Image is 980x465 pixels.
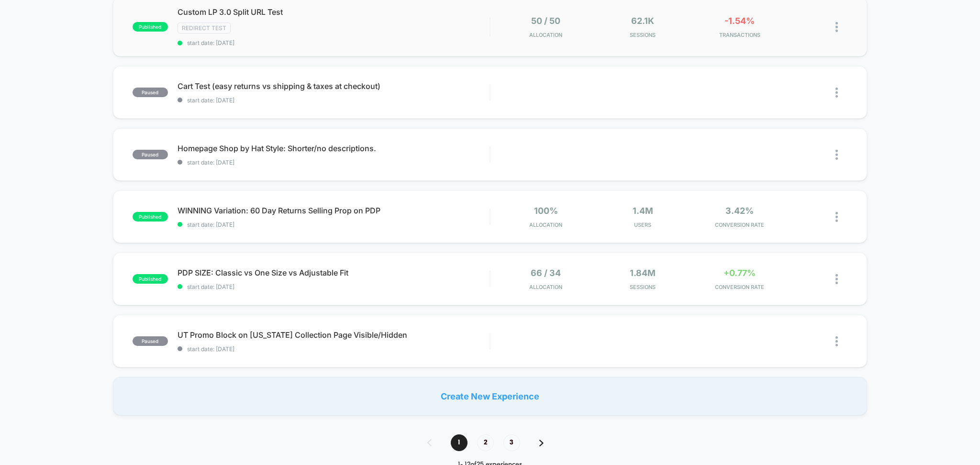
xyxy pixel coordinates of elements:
[630,268,656,278] span: 1.84M
[133,274,168,284] span: published
[724,268,756,278] span: +0.77%
[178,97,490,104] span: start date: [DATE]
[534,206,558,216] span: 100%
[529,221,562,228] span: Allocation
[694,32,786,38] span: TRANSACTIONS
[133,212,168,221] span: published
[633,206,653,216] span: 1.4M
[178,268,490,277] span: PDP SIZE: Classic vs One Size vs Adjustable Fit
[725,206,754,216] span: 3.42%
[178,330,490,340] span: UT Promo Block on [US_STATE] Collection Page Visible/Hidden
[133,22,168,32] span: published
[133,88,168,97] span: paused
[178,221,490,228] span: start date: [DATE]
[178,159,490,166] span: start date: [DATE]
[835,212,838,222] img: close
[835,150,838,160] img: close
[694,221,786,228] span: CONVERSION RATE
[597,221,689,228] span: Users
[178,7,490,17] span: Custom LP 3.0 Split URL Test
[835,274,838,284] img: close
[529,284,562,290] span: Allocation
[694,284,786,290] span: CONVERSION RATE
[835,22,838,32] img: close
[178,22,231,33] span: Redirect Test
[178,283,490,290] span: start date: [DATE]
[503,434,520,451] span: 3
[133,336,168,346] span: paused
[178,144,490,153] span: Homepage Shop by Hat Style: Shorter/no descriptions.
[529,32,562,38] span: Allocation
[178,81,490,91] span: Cart Test (easy returns vs shipping & taxes at checkout)
[133,150,168,159] span: paused
[178,206,490,215] span: WINNING Variation: 60 Day Returns Selling Prop on PDP
[451,434,468,451] span: 1
[113,377,868,415] div: Create New Experience
[178,345,490,353] span: start date: [DATE]
[531,268,561,278] span: 66 / 34
[597,284,689,290] span: Sessions
[597,32,689,38] span: Sessions
[835,88,838,98] img: close
[531,16,560,26] span: 50 / 50
[477,434,494,451] span: 2
[724,16,755,26] span: -1.54%
[835,336,838,346] img: close
[631,16,654,26] span: 62.1k
[178,39,490,46] span: start date: [DATE]
[539,440,544,446] img: pagination forward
